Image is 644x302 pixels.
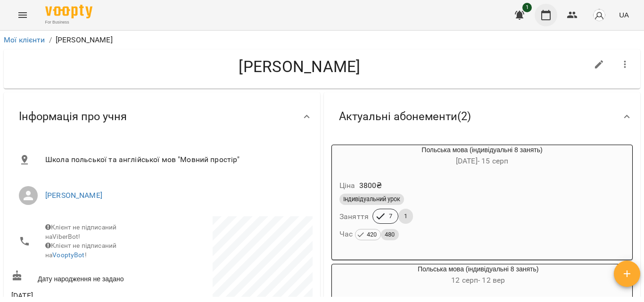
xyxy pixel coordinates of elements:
span: Школа польської та англійської мов "Мовний простір" [45,154,305,165]
h4: [PERSON_NAME] [11,57,588,76]
li: / [49,34,52,46]
span: 480 [381,229,398,240]
h6: Заняття [339,210,369,223]
span: Інформація про учня [19,109,127,124]
h6: Час [339,228,399,241]
a: VooptyBot [52,251,84,259]
div: Польська мова (індивідуальні 8 занять) [332,145,632,168]
div: Інформація про учня [4,92,320,141]
span: 1 [398,212,413,220]
span: 12 серп - 12 вер [451,276,505,285]
a: Мої клієнти [4,35,45,44]
button: Menu [11,4,34,26]
button: Польська мова (індивідуальні 8 занять)[DATE]- 15 серпЦіна3800₴Індивідуальний урокЗаняття71Час 420480 [332,145,632,252]
span: 7 [383,212,398,220]
div: Актуальні абонементи(2) [324,92,640,141]
a: [PERSON_NAME] [45,191,102,200]
span: Актуальні абонементи ( 2 ) [339,109,471,124]
span: Індивідуальний урок [339,195,404,204]
p: 3800 ₴ [359,180,382,191]
div: Дату народження не задано [9,268,162,286]
img: avatar_s.png [593,8,606,22]
span: [DATE] [11,290,160,302]
span: 1 [522,3,532,12]
div: Польська мова (індивідуальні 8 занять) [332,264,624,287]
h6: Ціна [339,179,355,192]
img: Voopty Logo [45,5,92,18]
p: [PERSON_NAME] [56,34,113,46]
button: UA [615,6,633,24]
span: For Business [45,19,92,25]
nav: breadcrumb [4,34,640,46]
span: 420 [363,229,380,240]
span: Клієнт не підписаний на ViberBot! [45,223,116,240]
span: UA [619,10,629,20]
span: [DATE] - 15 серп [456,156,508,165]
span: Клієнт не підписаний на ! [45,242,116,259]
